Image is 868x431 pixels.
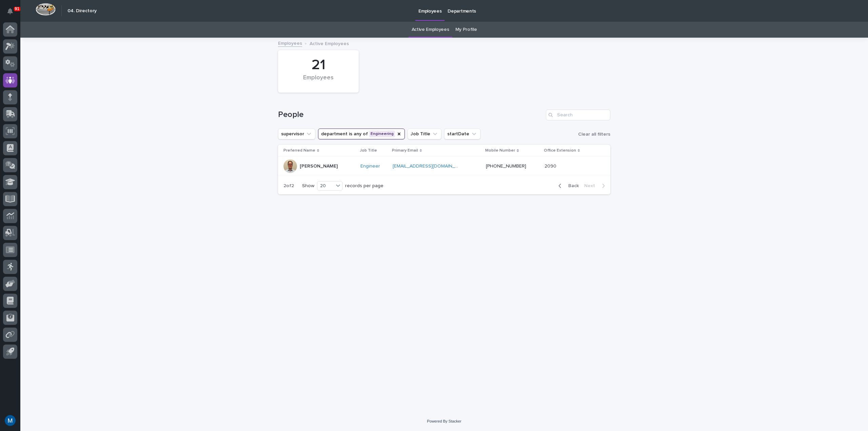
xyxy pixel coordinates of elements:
[427,419,461,423] a: Powered By Stacker
[318,129,405,139] button: department
[278,178,299,194] p: 2 of 2
[3,4,17,18] button: Notifications
[310,39,349,47] p: Active Employees
[278,39,302,47] a: Employees
[564,183,579,188] span: Back
[36,3,56,16] img: Workspace Logo
[444,129,480,139] button: startDate
[392,147,418,154] p: Primary Email
[278,157,610,176] tr: [PERSON_NAME]Engineer [EMAIL_ADDRESS][DOMAIN_NAME] [PHONE_NUMBER]20902090
[302,183,314,189] p: Show
[412,22,449,38] a: Active Employees
[278,110,543,120] h1: People
[278,129,315,139] button: supervisor
[575,129,610,139] button: Clear all filters
[360,147,377,154] p: Job Title
[546,110,610,120] input: Search
[290,74,347,89] div: Employees
[544,147,576,154] p: Office Extension
[485,147,515,154] p: Mobile Number
[581,183,610,189] button: Next
[283,147,315,154] p: Preferred Name
[408,129,441,139] button: Job Title
[486,164,526,169] a: [PHONE_NUMBER]
[300,163,338,169] p: [PERSON_NAME]
[290,57,347,74] div: 21
[578,132,610,137] span: Clear all filters
[345,183,383,189] p: records per page
[317,182,334,190] div: 20
[584,183,599,188] span: Next
[3,413,17,428] button: users-avatar
[455,22,477,38] a: My Profile
[545,162,558,169] p: 2090
[553,183,581,189] button: Back
[8,8,17,19] div: Notifications91
[15,6,19,11] p: 91
[360,163,380,169] a: Engineer
[67,8,97,14] h2: 04. Directory
[393,164,469,169] a: [EMAIL_ADDRESS][DOMAIN_NAME]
